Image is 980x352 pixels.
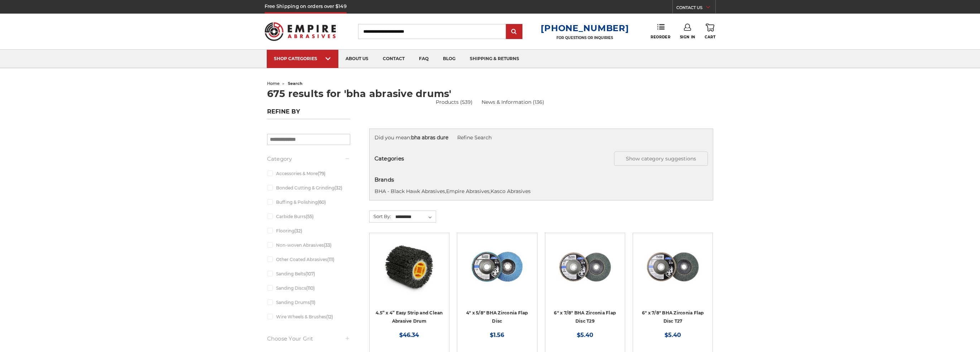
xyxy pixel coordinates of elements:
[446,188,489,194] a: Empire Abrasives
[550,238,620,308] a: Black Hawk 6 inch T29 coarse flap discs, 36 grit for efficient material removal
[381,238,438,295] img: 4.5 inch x 4 inch paint stripping drum
[556,238,614,295] img: Black Hawk 6 inch T29 coarse flap discs, 36 grit for efficient material removal
[466,310,528,324] a: 4" x 5/8" BHA Zirconia Flap Disc
[267,108,350,119] h5: Refine by
[375,134,708,141] div: Did you mean:
[399,332,419,338] span: $46.34
[482,98,544,106] a: News & Information (136)
[436,50,463,68] a: blog
[267,81,280,86] a: home
[274,56,331,61] div: SHOP CATEGORIES
[370,211,391,222] label: Sort By:
[614,151,708,166] button: Show category suggestions
[676,4,715,14] a: CONTACT US
[375,176,708,195] div: , ,
[265,18,336,45] img: Empire Abrasives
[375,151,708,166] h5: Categories
[541,35,629,40] p: FOR QUESTIONS OR INQUIRIES
[457,134,492,141] a: Refine Search
[288,81,303,86] span: search
[436,99,473,105] a: Products (539)
[644,238,701,295] img: Coarse 36 grit BHA Zirconia flap disc, 6-inch, flat T27 for aggressive material removal
[375,238,444,308] a: 4.5 inch x 4 inch paint stripping drum
[665,332,681,338] span: $5.40
[338,50,376,68] a: about us
[411,134,448,141] strong: bha abras dure
[468,238,526,295] img: 4-inch BHA Zirconia flap disc with 40 grit designed for aggressive metal sanding and grinding
[642,310,704,324] a: 6" x 7/8" BHA Zirconia Flap Disc T27
[705,35,715,39] span: Cart
[375,176,708,184] h5: Brands
[577,332,593,338] span: $5.40
[463,50,526,68] a: shipping & returns
[376,310,443,324] a: 4.5” x 4” Easy Strip and Clean Abrasive Drum
[638,238,708,308] a: Coarse 36 grit BHA Zirconia flap disc, 6-inch, flat T27 for aggressive material removal
[267,89,713,98] h1: 675 results for 'bha abrasive drums'
[394,212,436,222] select: Sort By:
[491,188,531,194] a: Kasco Abrasives
[375,188,445,194] a: BHA - Black Hawk Abrasives
[412,50,436,68] a: faq
[462,238,532,308] a: 4-inch BHA Zirconia flap disc with 40 grit designed for aggressive metal sanding and grinding
[680,35,695,39] span: Sign In
[267,155,350,163] h5: Category
[507,25,521,39] input: Submit
[554,310,616,324] a: 6" x 7/8" BHA Zirconia Flap Disc T29
[651,24,670,39] a: Reorder
[490,332,504,338] span: $1.56
[705,24,715,39] a: Cart
[541,23,629,33] a: [PHONE_NUMBER]
[376,50,412,68] a: contact
[651,35,670,39] span: Reorder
